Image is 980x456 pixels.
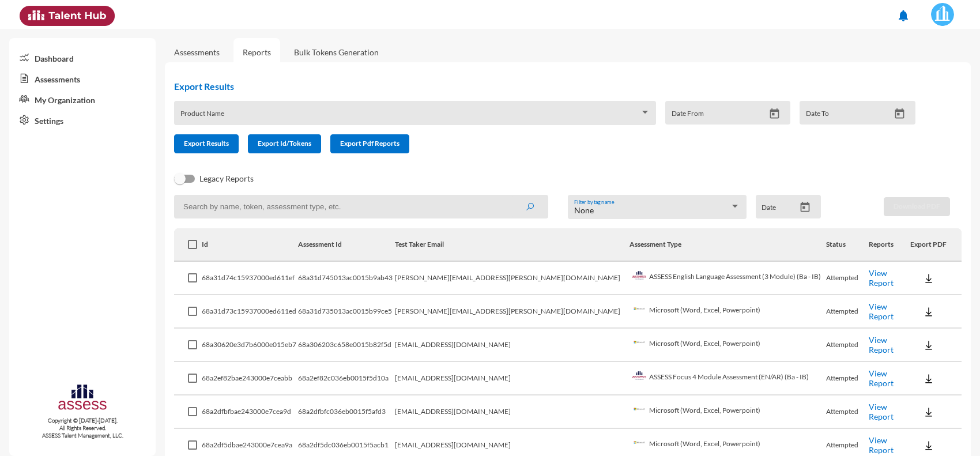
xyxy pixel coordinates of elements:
a: View Report [869,368,894,388]
a: View Report [869,402,894,421]
th: Status [826,228,868,262]
td: Microsoft (Word, Excel, Powerpoint) [630,329,827,362]
td: [EMAIL_ADDRESS][DOMAIN_NAME] [395,395,630,429]
td: 68a31d745013ac0015b9ab43 [298,262,395,295]
button: Open calendar [795,201,815,213]
button: Download PDF [884,197,950,216]
a: View Report [869,268,894,288]
span: Download PDF [894,202,940,210]
a: Dashboard [9,47,156,68]
span: Export Pdf Reports [340,139,399,148]
img: assesscompany-logo.png [57,383,108,414]
button: Open calendar [764,108,785,120]
td: 68a2dfbfbae243000e7cea9d [202,395,298,429]
td: 68a31d74c15937000ed611ef [202,262,298,295]
td: Attempted [826,295,868,329]
span: None [574,205,594,215]
th: Export PDF [910,228,962,262]
input: Search by name, token, assessment type, etc. [174,195,548,218]
span: Legacy Reports [199,172,254,186]
td: 68a306203c658e0015b82f5d [298,329,395,362]
td: Attempted [826,262,868,295]
span: Export Id/Tokens [258,139,311,148]
button: Export Id/Tokens [248,134,321,153]
td: 68a31d73c15937000ed611ed [202,295,298,329]
th: Assessment Type [630,228,827,262]
a: Bulk Tokens Generation [285,38,388,66]
td: [PERSON_NAME][EMAIL_ADDRESS][PERSON_NAME][DOMAIN_NAME] [395,262,630,295]
a: My Organization [9,89,156,110]
td: ASSESS Focus 4 Module Assessment (EN/AR) (Ba - IB) [630,362,827,395]
mat-icon: notifications [896,9,910,22]
th: Assessment Id [298,228,395,262]
td: 68a30620e3d7b6000e015eb7 [202,329,298,362]
th: Id [202,228,298,262]
td: Attempted [826,329,868,362]
h2: Export Results [174,81,925,92]
td: [EMAIL_ADDRESS][DOMAIN_NAME] [395,329,630,362]
td: Attempted [826,395,868,429]
p: Copyright © [DATE]-[DATE]. All Rights Reserved. ASSESS Talent Management, LLC. [9,417,156,439]
td: Microsoft (Word, Excel, Powerpoint) [630,395,827,429]
td: Attempted [826,362,868,395]
a: View Report [869,302,894,321]
td: 68a2dfbfc036eb0015f5afd3 [298,395,395,429]
td: 68a2ef82bae243000e7ceabb [202,362,298,395]
a: Reports [233,38,280,66]
th: Reports [869,228,910,262]
td: 68a31d735013ac0015b99ce5 [298,295,395,329]
td: ASSESS English Language Assessment (3 Module) (Ba - IB) [630,262,827,295]
a: Settings [9,110,156,130]
td: [PERSON_NAME][EMAIL_ADDRESS][PERSON_NAME][DOMAIN_NAME] [395,295,630,329]
span: Export Results [184,139,229,148]
td: [EMAIL_ADDRESS][DOMAIN_NAME] [395,362,630,395]
th: Test Taker Email [395,228,630,262]
a: View Report [869,335,894,355]
a: View Report [869,435,894,455]
a: Assessments [174,47,220,57]
button: Export Results [174,134,239,153]
button: Open calendar [889,108,910,120]
a: Assessments [9,68,156,89]
td: 68a2ef82c036eb0015f5d10a [298,362,395,395]
td: Microsoft (Word, Excel, Powerpoint) [630,295,827,329]
button: Export Pdf Reports [330,134,409,153]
